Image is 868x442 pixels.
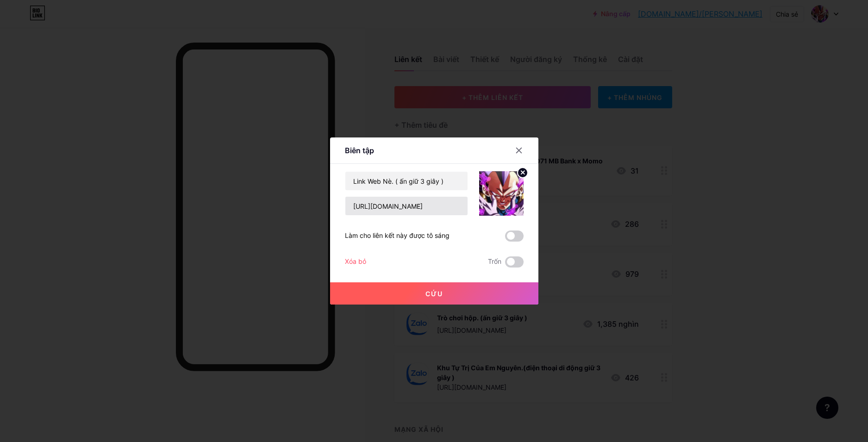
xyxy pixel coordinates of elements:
img: liên kết_hình thu nhỏ [479,171,524,216]
font: Biên tập [345,146,374,155]
font: Cứu [425,290,443,298]
button: Cứu [330,282,538,305]
font: Làm cho liên kết này được tô sáng [345,231,450,239]
input: URL [345,197,468,215]
input: Tiêu đề [345,172,468,190]
font: Xóa bỏ [345,257,366,265]
font: Trốn [488,257,501,265]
